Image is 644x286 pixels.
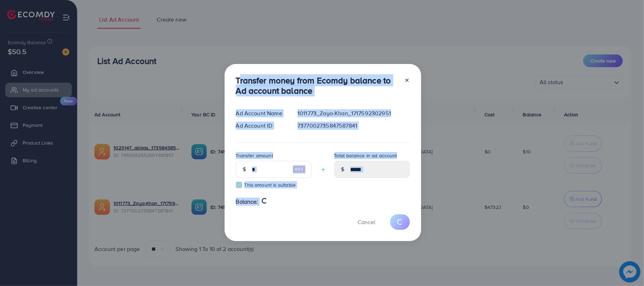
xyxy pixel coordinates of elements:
button: Cancel [349,214,384,229]
label: Transfer amount [236,152,273,159]
label: Total balance in ad account [334,152,397,159]
small: This amount is suitable [236,181,312,188]
div: 1011773_Zaya-Khan_1717592302951 [292,109,415,117]
div: Ad Account ID [230,122,292,130]
h3: Transfer money from Ecomdy balance to Ad account balance [236,75,399,96]
span: Balance: [236,198,258,206]
div: Ad Account Name [230,109,292,117]
img: guide [236,182,242,188]
span: Cancel [358,218,376,226]
div: 7377002735847587841 [292,122,415,130]
img: image [293,165,306,174]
